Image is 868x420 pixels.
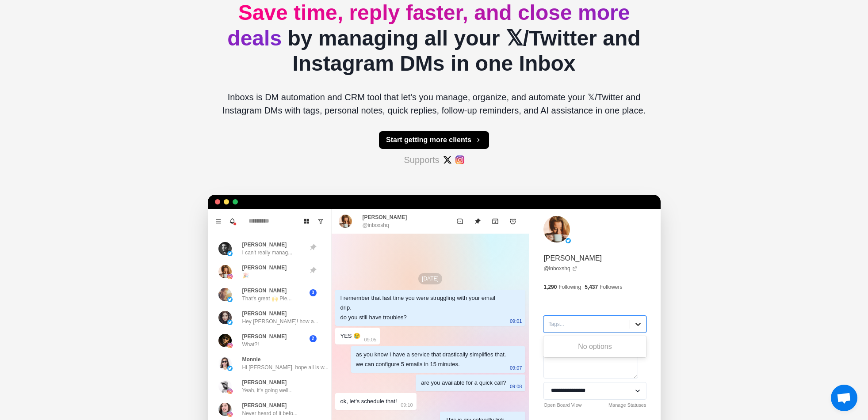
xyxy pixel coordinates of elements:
img: picture [227,366,233,371]
img: # [443,155,452,164]
p: [PERSON_NAME] [242,241,287,249]
p: [PERSON_NAME] [242,264,287,272]
img: picture [227,412,233,417]
p: [DATE] [418,273,442,284]
img: picture [566,238,571,243]
img: picture [218,311,232,324]
div: YES 😢 [340,331,361,341]
p: 09:07 [510,363,522,373]
p: Followers [600,283,622,291]
button: Show unread conversations [314,214,328,228]
div: ok, let's schedule that! [340,397,397,406]
button: Notifications [226,214,240,228]
img: picture [227,251,233,256]
span: Save time, reply faster, and close more deals [227,1,630,50]
p: [PERSON_NAME] [242,378,287,386]
a: @inboxshq [543,265,577,272]
span: 3 [310,289,317,296]
p: [PERSON_NAME] [242,310,287,318]
img: picture [218,357,232,370]
p: Hi [PERSON_NAME], hope all is w... [242,363,329,371]
p: 5,437 [585,283,598,291]
p: 09:05 [364,335,377,344]
button: Mark as unread [451,212,469,230]
button: Board View [299,214,314,228]
button: Unpin [469,212,486,230]
div: are you available for a quick call? [421,378,506,388]
img: picture [218,242,232,255]
a: Manage Statuses [608,401,646,409]
div: Open chat [831,385,857,411]
p: 09:08 [510,382,522,391]
img: picture [218,265,232,278]
p: Following [558,283,581,291]
p: 🎉 [242,272,249,280]
div: No options [543,338,646,356]
p: [PERSON_NAME] [543,253,602,264]
div: as you know I have a service that drastically simplifies that. we can configure 5 emails in 15 mi... [356,350,506,369]
img: picture [218,380,232,393]
p: 1,290 [543,283,557,291]
p: Monnie [242,356,261,363]
button: Add reminder [504,212,522,230]
p: What?! [242,341,259,348]
img: picture [543,216,570,242]
button: Archive [486,212,504,230]
p: [PERSON_NAME] [363,213,407,221]
img: picture [218,403,232,416]
a: Open Board View [543,401,581,409]
p: 09:01 [510,316,522,326]
p: 09:10 [401,400,413,410]
p: @inboxshq [363,221,389,229]
img: picture [218,334,232,347]
p: [PERSON_NAME] [242,401,287,409]
div: I remember that last time you were struggling with your email drip. do you still have troubles? [340,293,506,322]
img: picture [339,215,352,228]
img: picture [227,343,233,348]
img: picture [227,297,233,302]
p: Supports [404,153,439,166]
img: picture [227,389,233,394]
p: [PERSON_NAME] [242,287,287,295]
img: picture [218,288,232,301]
img: picture [227,274,233,279]
p: That's great 🙌 Ple... [242,295,292,303]
p: I can't really manag... [242,249,293,257]
img: picture [227,320,233,325]
p: Never heard of it befo... [242,409,298,417]
button: Start getting more clients [379,131,489,149]
p: Hey [PERSON_NAME]! how a... [242,318,318,325]
img: # [455,155,464,164]
span: 2 [310,335,317,342]
p: Yeah, it's going well... [242,386,293,394]
p: [PERSON_NAME] [242,333,287,341]
button: Menu [211,214,226,228]
p: Inboxs is DM automation and CRM tool that let's you manage, organize, and automate your 𝕏/Twitter... [215,91,654,117]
